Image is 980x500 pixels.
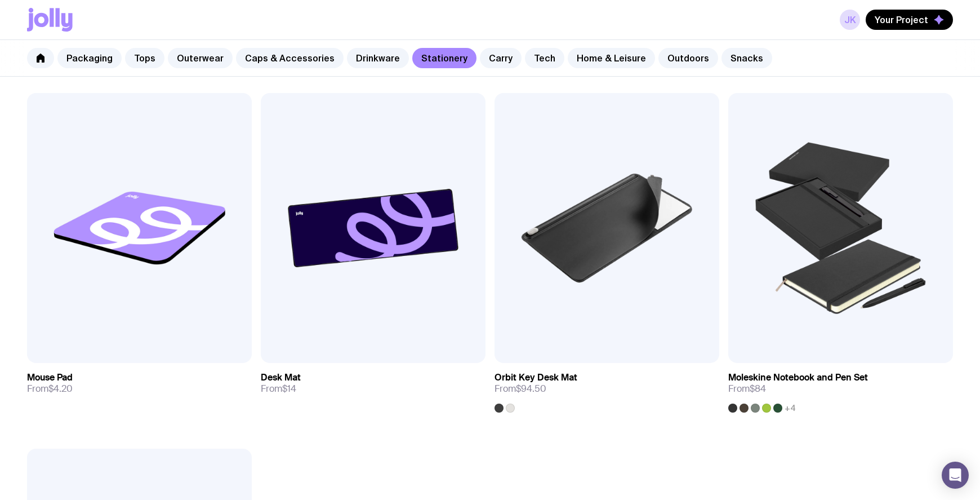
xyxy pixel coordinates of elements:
[168,48,233,68] a: Outerwear
[866,10,953,30] button: Your Project
[495,372,577,383] h3: Orbit Key Desk Mat
[728,363,953,413] a: Moleskine Notebook and Pen SetFrom$84+4
[728,372,868,383] h3: Moleskine Notebook and Pen Set
[840,10,860,30] a: JK
[27,383,73,395] span: From
[658,48,718,68] a: Outdoors
[750,383,766,395] span: $84
[785,404,796,413] span: +4
[721,48,772,68] a: Snacks
[495,363,719,413] a: Orbit Key Desk MatFrom$94.50
[516,383,546,395] span: $94.50
[48,383,73,395] span: $4.20
[57,48,122,68] a: Packaging
[942,462,969,489] div: Open Intercom Messenger
[568,48,655,68] a: Home & Leisure
[480,48,522,68] a: Carry
[27,363,252,404] a: Mouse PadFrom$4.20
[27,372,73,383] h3: Mouse Pad
[412,48,476,68] a: Stationery
[261,383,296,395] span: From
[261,372,301,383] h3: Desk Mat
[236,48,344,68] a: Caps & Accessories
[495,383,546,395] span: From
[347,48,409,68] a: Drinkware
[261,363,485,404] a: Desk MatFrom$14
[125,48,164,68] a: Tops
[282,383,296,395] span: $14
[728,383,766,395] span: From
[875,14,928,25] span: Your Project
[525,48,564,68] a: Tech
